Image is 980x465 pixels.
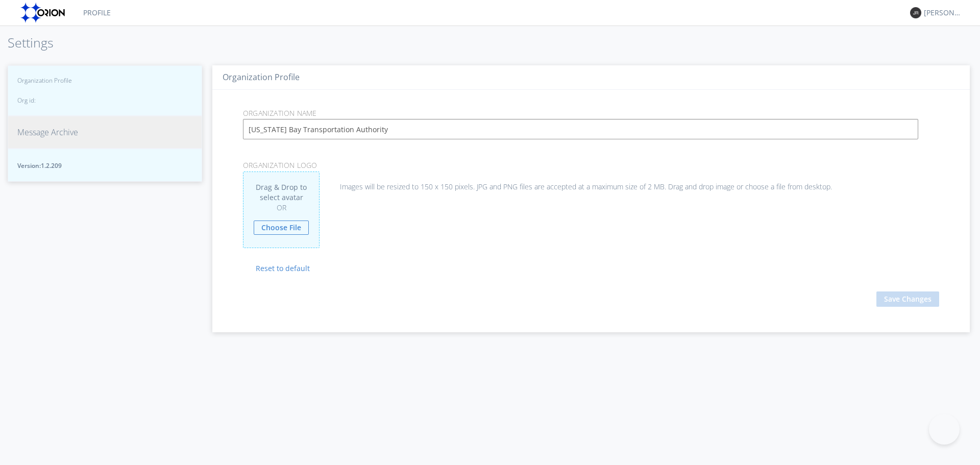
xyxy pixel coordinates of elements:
p: Organization Logo [235,160,947,171]
span: Org id: [17,96,72,105]
iframe: Toggle Customer Support [929,414,960,445]
button: Version:1.2.209 [8,149,202,182]
span: Message Archive [17,127,78,138]
div: OR [254,203,309,213]
div: [PERSON_NAME] [924,8,962,18]
a: Choose File [254,221,309,235]
a: Reset to default [243,263,310,273]
button: Save Changes [876,291,939,307]
img: 373638.png [910,7,921,18]
input: Enter Organization Name [243,119,918,139]
h3: Organization Profile [223,73,960,82]
p: Organization Name [235,108,947,119]
span: Version: 1.2.209 [17,161,192,170]
div: Drag & Drop to select avatar [243,172,320,248]
div: Images will be resized to 150 x 150 pixels. JPG and PNG files are accepted at a maximum size of 2... [243,172,939,192]
button: Organization ProfileOrg id: [8,65,202,116]
span: Organization Profile [17,76,72,85]
button: Message Archive [8,116,202,149]
img: orion-labs-logo.svg [20,3,68,23]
